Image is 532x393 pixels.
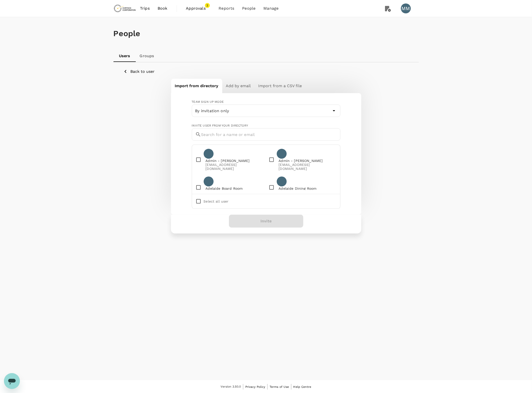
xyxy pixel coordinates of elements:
[279,159,336,163] p: Admin - [PERSON_NAME]
[131,69,155,75] p: Back to user
[293,384,311,390] a: Help Centre
[279,163,336,171] p: [EMAIL_ADDRESS][DOMAIN_NAME]
[123,68,155,75] button: Back to user
[175,82,219,89] h6: Import from directory
[205,3,210,8] span: 2
[279,186,336,190] p: Adelaide Dining Room
[242,5,256,11] span: People
[113,3,136,14] img: Chrysos Corporation
[270,384,289,390] a: Terms of Use
[186,5,211,11] span: Approvals
[293,385,311,389] span: Help Centre
[206,163,263,171] p: [EMAIL_ADDRESS][DOMAIN_NAME]
[263,5,279,11] span: Manage
[192,124,248,127] span: Invite user from your directory
[270,385,289,389] span: Terms of Use
[140,5,150,11] span: Trips
[201,128,340,141] input: Search for a name or email
[401,3,411,13] div: MM
[136,50,158,62] a: Groups
[206,186,263,190] p: Adelaide Board Room
[226,82,251,89] h6: Add by email
[158,5,168,11] span: Book
[245,385,265,389] span: Privacy Policy
[258,82,302,89] h6: Import from a CSV file
[219,5,234,11] span: Reports
[204,199,229,204] p: Select all user
[206,159,263,163] p: Admin - [PERSON_NAME]
[221,384,241,389] span: Version 3.50.0
[245,384,265,390] a: Privacy Policy
[113,50,136,62] a: Users
[4,373,20,389] iframe: Button to launch messaging window
[113,29,419,38] h1: People
[192,100,224,104] span: Team sign up mode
